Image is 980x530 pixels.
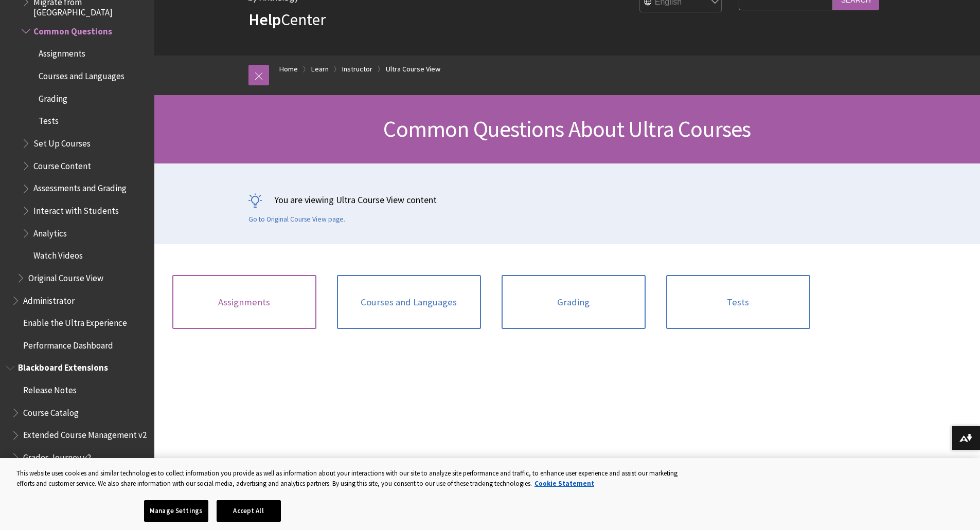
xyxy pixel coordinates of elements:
span: Common Questions [33,23,112,36]
a: Assignments [172,275,316,330]
span: Analytics [33,225,67,239]
span: Performance Dashboard [23,337,113,351]
a: Home [279,63,298,76]
a: Courses and Languages [337,275,481,330]
span: Original Course View [28,269,103,283]
p: You are viewing Ultra Course View content [248,193,886,206]
a: Ultra Course View [386,63,440,76]
span: Grading [39,90,67,104]
a: HelpCenter [248,9,326,30]
strong: Help [248,9,281,30]
span: Enable the Ultra Experience [23,314,127,328]
span: Course Catalog [23,404,79,418]
button: Manage Settings [144,500,208,522]
a: Go to Original Course View page. [248,215,345,224]
a: Grading [502,275,646,330]
a: More information about your privacy, opens in a new tab [534,479,594,488]
span: Interact with Students [33,202,119,216]
span: Tests [39,113,59,126]
span: Watch Videos [33,247,83,261]
span: Release Notes [23,381,77,395]
span: Common Questions About Ultra Courses [383,115,751,143]
span: Extended Course Management v2 [23,427,147,441]
a: Learn [311,63,329,76]
span: Assignments [39,45,85,59]
span: Courses and Languages [39,67,124,81]
span: Assessments and Grading [33,180,127,194]
span: Blackboard Extensions [18,359,108,373]
a: Tests [666,275,810,330]
span: Course Content [33,157,91,171]
button: Accept All [217,500,281,522]
div: This website uses cookies and similar technologies to collect information you provide as well as ... [16,468,686,488]
a: Instructor [342,63,372,76]
span: Administrator [23,292,75,306]
span: Set Up Courses [33,135,91,149]
span: Grades Journey v2 [23,449,91,463]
